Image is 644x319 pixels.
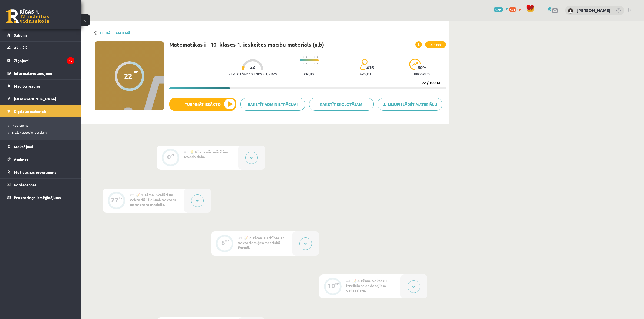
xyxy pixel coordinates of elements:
[221,240,225,245] div: 6
[568,8,573,14] img: Agnese Krūmiņa
[6,9,49,23] a: Rīgas 1. Tālmācības vidusskola
[14,140,74,153] legend: Maksājumi
[303,56,304,58] img: icon-short-line-57e1e144782c952c97e751825c79c345078a6d821885a25fce030b3d8c18986b.svg
[314,63,315,64] img: icon-short-line-57e1e144782c952c97e751825c79c345078a6d821885a25fce030b3d8c18986b.svg
[169,98,236,111] button: Turpināt iesākto
[14,109,46,114] span: Digitālie materiāli
[301,63,301,64] img: icon-short-line-57e1e144782c952c97e751825c79c345078a6d821885a25fce030b3d8c18986b.svg
[309,56,309,58] img: icon-short-line-57e1e144782c952c97e751825c79c345078a6d821885a25fce030b3d8c18986b.svg
[366,65,374,70] span: 416
[7,105,74,117] a: Digitālie materiāli
[111,197,119,202] div: 27
[7,191,74,204] a: Proktoringa izmēģinājums
[124,72,132,80] div: 22
[509,7,523,11] a: 524 xp
[67,57,74,64] i: 15
[130,193,134,197] span: #2
[238,236,242,240] span: #3
[425,41,446,48] span: XP 100
[7,140,74,153] a: Maksājumi
[317,56,318,58] img: icon-short-line-57e1e144782c952c97e751825c79c345078a6d821885a25fce030b3d8c18986b.svg
[7,54,74,67] a: Ziņojumi15
[7,92,74,105] a: [DEMOGRAPHIC_DATA]
[228,72,277,76] p: Nepieciešamais laiks stundās
[225,240,229,243] div: XP
[346,279,350,283] span: #4
[7,42,74,54] a: Aktuāli
[14,67,74,79] legend: Informatīvie ziņojumi
[100,31,133,35] a: Digitālie materiāli
[8,130,76,135] a: Biežāk uzdotie jautājumi
[8,123,28,127] span: Programma
[134,70,138,74] span: XP
[306,56,307,58] img: icon-short-line-57e1e144782c952c97e751825c79c345078a6d821885a25fce030b3d8c18986b.svg
[7,179,74,191] a: Konferences
[301,56,301,58] img: icon-short-line-57e1e144782c952c97e751825c79c345078a6d821885a25fce030b3d8c18986b.svg
[494,7,508,11] a: 3095 mP
[14,83,40,88] span: Mācību resursi
[184,149,229,159] span: 💡 Pirms sāc mācīties. Ievada daļa.
[346,278,387,293] span: 📝 3. tēma. Vektoru izteikšana ar dotajiem vektoriem.
[14,54,74,67] legend: Ziņojumi
[577,8,610,13] a: [PERSON_NAME]
[240,98,305,111] a: Rakstīt administrācijai
[14,157,28,162] span: Atzīmes
[360,72,371,76] p: apgūst
[250,65,255,69] span: 22
[414,72,430,76] p: progress
[7,29,74,41] a: Sākums
[171,154,175,157] div: XP
[335,283,339,286] div: XP
[314,56,315,58] img: icon-short-line-57e1e144782c952c97e751825c79c345078a6d821885a25fce030b3d8c18986b.svg
[303,63,304,64] img: icon-short-line-57e1e144782c952c97e751825c79c345078a6d821885a25fce030b3d8c18986b.svg
[8,123,76,128] a: Programma
[14,45,27,50] span: Aktuāli
[306,63,307,64] img: icon-short-line-57e1e144782c952c97e751825c79c345078a6d821885a25fce030b3d8c18986b.svg
[119,197,123,200] div: XP
[304,72,314,76] p: Grūts
[184,150,188,154] span: #1
[14,96,56,101] span: [DEMOGRAPHIC_DATA]
[317,63,318,64] img: icon-short-line-57e1e144782c952c97e751825c79c345078a6d821885a25fce030b3d8c18986b.svg
[360,59,368,70] img: students-c634bb4e5e11cddfef0936a35e636f08e4e9abd3cc4e673bd6f9a4125e45ecb1.svg
[7,67,74,79] a: Informatīvie ziņojumi
[504,7,508,11] span: mP
[14,182,37,187] span: Konferences
[238,235,284,250] span: 📝 2. tēma. Darbības ar vektoriem ģeometriskā formā.
[309,63,309,64] img: icon-short-line-57e1e144782c952c97e751825c79c345078a6d821885a25fce030b3d8c18986b.svg
[130,192,176,207] span: 📝 1. tēma. Skalāri un vektoriāli lielumi. Vektors un vektora modulis.
[309,98,374,111] a: Rakstīt skolotājam
[7,153,74,166] a: Atzīmes
[312,55,312,66] img: icon-long-line-d9ea69661e0d244f92f715978eff75569469978d946b2353a9bb055b3ed8787d.svg
[14,195,61,200] span: Proktoringa izmēģinājums
[509,7,516,12] span: 524
[7,166,74,178] a: Motivācijas programma
[7,80,74,92] a: Mācību resursi
[494,7,503,12] span: 3095
[378,98,442,111] a: Lejupielādēt materiālu
[169,41,324,48] h1: Matemātikas i - 10. klases 1. ieskaites mācību materiāls (a,b)
[14,170,57,174] span: Motivācijas programma
[328,283,335,288] div: 10
[517,7,521,11] span: xp
[8,130,47,135] span: Biežāk uzdotie jautājumi
[14,33,28,38] span: Sākums
[167,155,171,159] div: 0
[418,65,427,70] span: 60 %
[409,59,421,70] img: icon-progress-161ccf0a02000e728c5f80fcf4c31c7af3da0e1684b2b1d7c360e028c24a22f1.svg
